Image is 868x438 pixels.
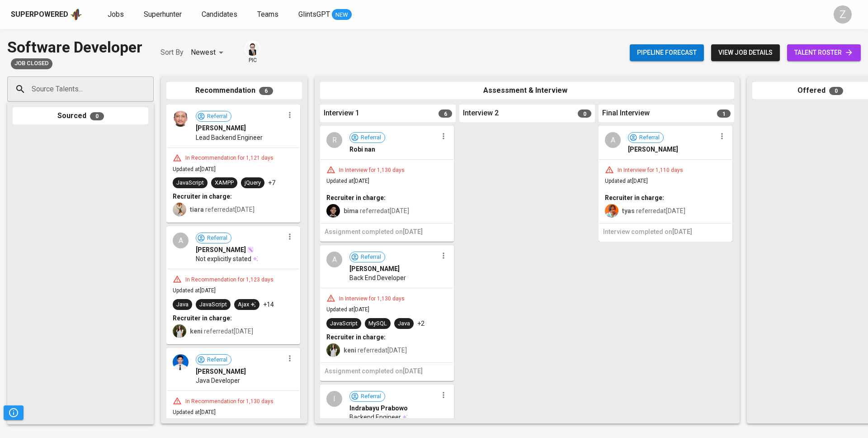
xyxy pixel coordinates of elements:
span: [DATE] [403,367,423,375]
span: Updated at [DATE] [326,306,369,313]
img: tiara.sampouw@glints.com [173,203,186,216]
div: A [173,233,189,248]
b: tiara [190,206,204,213]
span: Updated at [DATE] [605,178,648,184]
span: Referral [203,356,231,364]
img: sulistya@glints.com [605,204,618,218]
span: view job details [718,47,773,58]
span: referred at [DATE] [190,206,255,213]
div: Assessment & Interview [320,82,734,100]
div: In Recommendation for 1,130 days [182,398,277,405]
span: [DATE] [672,228,692,235]
span: Teams [257,10,278,19]
span: [PERSON_NAME] [196,245,246,254]
span: Back End Developer [349,273,406,282]
div: JavaScript [199,300,227,309]
p: +2 [417,319,425,328]
a: GlintsGPT NEW [298,9,352,20]
div: Recommendation [166,82,302,100]
b: Recruiter in charge: [173,314,232,322]
b: Recruiter in charge: [173,193,232,200]
h6: Assignment completed on [325,227,449,237]
div: Java [176,300,189,309]
b: Recruiter in charge: [605,194,664,201]
span: Referral [203,112,231,121]
div: In Interview for 1,110 days [614,167,687,174]
p: Newest [191,47,216,58]
span: Referral [357,253,385,262]
span: Java Developer [196,376,240,385]
span: Interview 1 [324,108,359,119]
img: keni@glints.com [326,343,340,357]
span: Candidates [202,10,237,19]
div: Software Developer [7,36,142,58]
span: Referral [357,133,385,142]
button: Pipeline Triggers [4,405,24,420]
span: NEW [332,10,352,19]
h6: Interview completed on [603,227,728,237]
span: Interview 2 [463,108,499,119]
div: AReferral[PERSON_NAME]Back End DeveloperIn Interview for 1,130 daysUpdated at[DATE]JavaScriptMySQ... [320,245,454,381]
div: A [605,132,621,148]
div: In Recommendation for 1,123 days [182,276,277,284]
div: pic [245,41,260,64]
button: Open [149,88,151,90]
b: Recruiter in charge: [326,194,386,201]
img: bima@glints.com [326,204,340,218]
span: referred at [DATE] [344,347,407,354]
span: Lead Backend Engineer [196,133,263,142]
span: [PERSON_NAME] [349,264,400,273]
span: Superhunter [144,10,182,19]
span: 0 [578,109,591,118]
span: referred at [DATE] [344,207,409,214]
div: MySQL [368,319,387,328]
button: Pipeline forecast [630,44,704,61]
b: Recruiter in charge: [326,333,386,341]
span: [DATE] [403,228,423,235]
div: AReferral[PERSON_NAME]In Interview for 1,110 daysUpdated at[DATE]Recruiter in charge:tyas referre... [599,126,732,242]
a: Superhunter [144,9,184,20]
div: In Interview for 1,130 days [335,167,408,174]
div: Java [398,319,410,328]
div: Ajax [238,300,256,309]
div: Referral[PERSON_NAME]Lead Backend EngineerIn Recommendation for 1,121 daysUpdated at[DATE]JavaScr... [166,105,300,223]
div: Z [834,5,852,24]
div: RReferralRobi nanIn Interview for 1,130 daysUpdated at[DATE]Recruiter in charge:bima referredat[D... [320,126,454,242]
span: Indrabayu Prabowo [349,404,408,413]
div: jQuery [245,179,261,187]
span: Updated at [DATE] [326,178,369,184]
div: A [326,252,342,267]
div: Newest [191,44,226,61]
div: JavaScript [176,179,204,187]
a: Candidates [202,9,239,20]
span: Updated at [DATE] [173,287,216,294]
img: magic_wand.svg [247,246,254,253]
span: Job Closed [11,59,52,68]
a: talent roster [787,44,861,61]
div: JavaScript [330,319,358,328]
a: Superpoweredapp logo [11,8,82,21]
div: AReferral[PERSON_NAME]Not explicitly statedIn Recommendation for 1,123 daysUpdated at[DATE]JavaJa... [166,226,300,344]
span: Pipeline forecast [637,47,697,58]
span: Updated at [DATE] [173,166,216,172]
span: 0 [829,87,843,95]
a: Jobs [108,9,126,20]
span: Referral [357,392,385,401]
span: 1 [717,109,731,118]
span: 6 [439,109,452,118]
div: R [326,132,342,148]
span: [PERSON_NAME] [196,124,246,133]
div: In Interview for 1,130 days [335,295,408,303]
span: GlintsGPT [298,10,330,19]
div: I [326,391,342,407]
span: Referral [636,133,663,142]
b: keni [344,347,356,354]
img: 7be999b7a8e1ec5deb224fde3d2787c6.jpg [173,111,189,127]
b: bima [344,207,359,214]
div: Superpowered [11,10,68,20]
div: Job already placed by Glints [11,58,52,69]
img: app logo [70,8,82,21]
p: +14 [263,300,274,309]
p: +7 [268,178,275,187]
div: In Recommendation for 1,121 days [182,154,277,162]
